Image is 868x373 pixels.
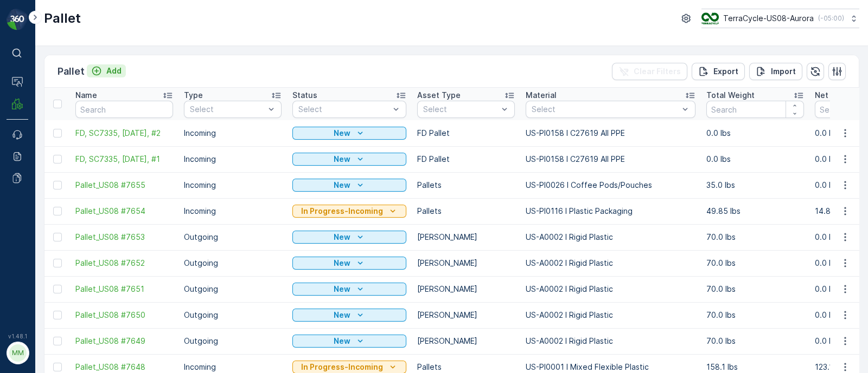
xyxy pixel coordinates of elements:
[178,250,287,276] td: Outgoing
[53,129,62,138] div: Toggle Row Selected
[75,128,173,139] a: FD, SC7335, 08/20/25, #2
[417,90,461,101] p: Asset Type
[701,9,859,28] button: TerraCycle-US08-Aurora(-05:00)
[520,276,701,302] td: US-A0002 I Rigid Plastic
[178,302,287,328] td: Outgoing
[701,224,809,250] td: 70.0 lbs
[75,206,173,217] a: Pallet_US08 #7654
[292,231,406,244] button: New
[53,259,62,267] div: Toggle Row Selected
[701,250,809,276] td: 70.0 lbs
[713,66,738,77] p: Export
[292,335,406,348] button: New
[7,342,28,364] button: MM
[53,233,62,241] div: Toggle Row Selected
[106,66,122,76] p: Add
[190,104,265,115] p: Select
[520,328,701,354] td: US-A0002 I Rigid Plastic
[184,90,203,101] p: Type
[75,128,173,139] span: FD, SC7335, [DATE], #2
[334,258,350,269] p: New
[292,205,406,218] button: In Progress-Incoming
[292,257,406,270] button: New
[75,310,173,320] a: Pallet_US08 #7650
[75,258,173,269] a: Pallet_US08 #7652
[87,64,126,77] button: Add
[301,206,383,217] p: In Progress-Incoming
[701,302,809,328] td: 70.0 lbs
[520,224,701,250] td: US-A0002 I Rigid Plastic
[178,120,287,146] td: Incoming
[412,172,520,198] td: Pallets
[701,328,809,354] td: 70.0 lbs
[532,104,679,115] p: Select
[75,336,173,346] a: Pallet_US08 #7649
[520,146,701,172] td: US-PI0158 I C27619 All PPE
[292,309,406,322] button: New
[292,283,406,296] button: New
[815,90,857,101] p: Net Weight
[7,9,28,30] img: logo
[75,284,173,295] a: Pallet_US08 #7651
[178,276,287,302] td: Outgoing
[292,153,406,166] button: New
[334,180,350,191] p: New
[412,276,520,302] td: [PERSON_NAME]
[178,224,287,250] td: Outgoing
[292,127,406,140] button: New
[412,224,520,250] td: [PERSON_NAME]
[723,13,814,24] p: TerraCycle-US08-Aurora
[334,232,350,243] p: New
[701,120,809,146] td: 0.0 lbs
[292,90,317,101] p: Status
[412,146,520,172] td: FD Pallet
[53,337,62,345] div: Toggle Row Selected
[44,10,81,27] p: Pallet
[53,155,62,163] div: Toggle Row Selected
[334,154,350,165] p: New
[75,90,97,101] p: Name
[334,128,350,139] p: New
[520,198,701,224] td: US-PI0116 I Plastic Packaging
[749,63,802,80] button: Import
[526,90,557,101] p: Material
[520,250,701,276] td: US-A0002 I Rigid Plastic
[706,101,804,118] input: Search
[53,181,62,189] div: Toggle Row Selected
[75,154,173,165] a: FD, SC7335, 08/20/25, #1
[412,120,520,146] td: FD Pallet
[7,333,28,339] span: v 1.48.1
[701,276,809,302] td: 70.0 lbs
[292,179,406,192] button: New
[75,154,173,165] span: FD, SC7335, [DATE], #1
[520,302,701,328] td: US-A0002 I Rigid Plastic
[520,172,701,198] td: US-PI0026 I Coffee Pods/Pouches
[701,198,809,224] td: 49.85 lbs
[178,198,287,224] td: Incoming
[75,101,173,118] input: Search
[423,104,498,115] p: Select
[701,146,809,172] td: 0.0 lbs
[520,120,701,146] td: US-PI0158 I C27619 All PPE
[818,14,844,23] p: ( -05:00 )
[706,90,755,101] p: Total Weight
[298,104,390,115] p: Select
[178,328,287,354] td: Outgoing
[634,66,681,77] p: Clear Filters
[75,232,173,243] a: Pallet_US08 #7653
[301,362,383,372] p: In Progress-Incoming
[178,146,287,172] td: Incoming
[771,66,796,77] p: Import
[612,63,687,80] button: Clear Filters
[53,207,62,215] div: Toggle Row Selected
[53,311,62,319] div: Toggle Row Selected
[75,180,173,191] a: Pallet_US08 #7655
[178,172,287,198] td: Incoming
